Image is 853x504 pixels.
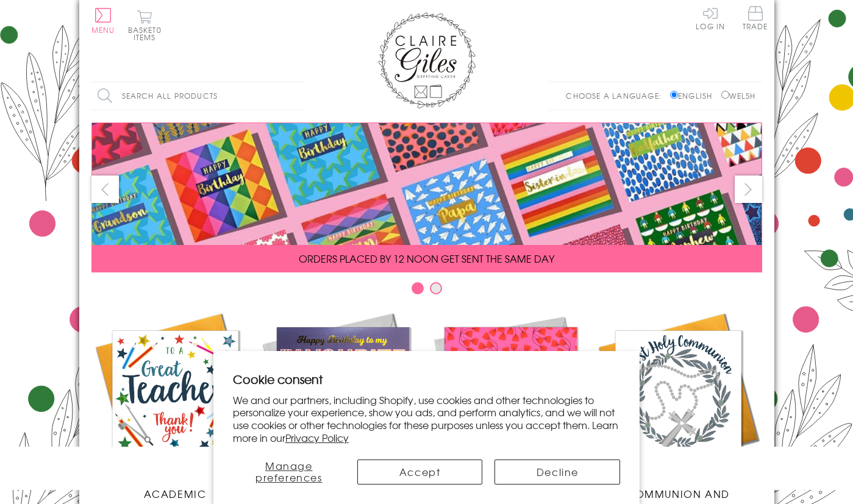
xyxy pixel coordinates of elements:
[259,310,427,501] a: New Releases
[91,8,115,34] button: Menu
[670,91,678,99] input: English
[412,282,424,294] button: Carousel Page 1 (Current Slide)
[128,10,162,41] button: Basket0 items
[91,176,119,203] button: prev
[299,251,554,266] span: ORDERS PLACED BY 12 NOON GET SENT THE SAME DAY
[430,282,442,294] button: Carousel Page 2
[494,460,620,484] button: Decline
[134,24,162,43] span: 0 items
[91,310,259,501] a: Academic
[721,91,729,99] input: Welsh
[233,394,621,444] p: We and our partners, including Shopify, use cookies and other technologies to personalize your ex...
[735,176,762,203] button: next
[721,90,756,101] label: Welsh
[91,82,305,110] input: Search all products
[378,12,476,108] img: Claire Giles Greetings Cards
[743,6,768,30] span: Trade
[233,460,345,484] button: Manage preferences
[743,6,768,32] a: Trade
[233,371,621,388] h2: Cookie consent
[357,460,483,484] button: Accept
[696,6,725,30] a: Log In
[255,458,323,484] span: Manage preferences
[427,310,594,501] a: Birthdays
[670,90,718,101] label: English
[144,486,207,501] span: Academic
[91,24,115,35] span: Menu
[566,90,668,101] p: Choose a language:
[285,430,349,445] a: Privacy Policy
[293,82,305,110] input: Search
[91,282,762,300] div: Carousel Pagination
